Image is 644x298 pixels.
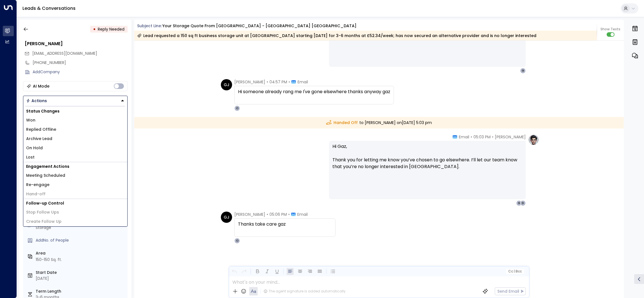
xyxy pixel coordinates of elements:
[36,288,125,294] label: Term Length
[326,120,358,126] span: Handed Off
[26,98,47,103] div: Actions
[36,237,125,243] div: AddNo. of People
[33,69,128,75] div: AddCompany
[26,136,52,142] span: Archive Lead
[36,225,125,231] div: Storage
[238,88,390,95] div: Hi someone already rang me I've gone elsewhere thanks anyway gaz
[93,24,96,34] div: •
[471,134,472,140] span: •
[137,23,162,29] span: Subject Line:
[288,212,290,217] span: •
[506,269,524,274] button: Cc|Bcc
[234,238,240,244] div: O
[23,96,128,106] button: Actions
[492,134,493,140] span: •
[26,209,59,215] span: Stop Follow Ups
[162,23,357,29] div: Your storage quote from [GEOGRAPHIC_DATA] - [GEOGRAPHIC_DATA] [GEOGRAPHIC_DATA]
[25,40,128,47] div: [PERSON_NAME]
[26,182,49,188] span: Re-engage
[23,162,127,171] h1: Engagement Actions
[508,269,521,273] span: Cc Bcc
[269,212,287,217] span: 05:06 PM
[36,270,125,276] label: Start Date
[528,134,539,145] img: profile-logo.png
[26,127,56,132] span: Replied Offline
[516,200,522,206] div: G
[36,276,125,281] div: [DATE]
[23,107,127,116] h1: Status Changes
[23,199,127,208] h1: Follow-up Control
[32,51,97,56] span: [EMAIL_ADDRESS][DOMAIN_NAME]
[231,268,238,275] button: Undo
[32,51,97,56] span: gjonesgeneralbuilder@gmail.com
[36,257,62,263] div: 150-150 Sq. ft.
[520,200,526,206] div: D
[298,79,308,85] span: Email
[238,221,332,228] div: Thanks take care gaz
[600,27,620,32] span: Show Texts
[264,289,346,294] div: The agent signature is added automatically
[234,212,265,217] span: [PERSON_NAME]
[134,117,624,129] div: to [PERSON_NAME] on [DATE] 5:03 pm
[297,212,308,217] span: Email
[234,106,240,111] div: O
[332,143,522,177] p: Hi Gaz, Thank you for letting me know you’ve chosen to go elsewhere. I’ll let our team know that ...
[22,5,76,12] a: Leads & Conversations
[33,83,49,89] div: AI Mode
[221,79,232,90] div: GJ
[26,173,65,178] span: Meeting Scheduled
[234,79,265,85] span: [PERSON_NAME]
[269,79,287,85] span: 04:57 PM
[26,191,46,197] span: Hand-off
[473,134,491,140] span: 05:03 PM
[241,268,248,275] button: Redo
[267,79,268,85] span: •
[221,212,232,223] div: GJ
[33,60,128,66] div: [PHONE_NUMBER]
[267,212,268,217] span: •
[26,145,43,151] span: On Hold
[26,154,35,160] span: Lost
[459,134,469,140] span: Email
[495,134,526,140] span: [PERSON_NAME]
[98,26,124,32] span: Reply Needed
[26,219,62,224] span: Create Follow Up
[137,33,536,38] div: Lead requested a 150 sq ft business storage unit at [GEOGRAPHIC_DATA] starting [DATE] for 3-6 mon...
[289,79,290,85] span: •
[36,250,125,256] label: Area
[514,269,515,273] span: |
[520,68,526,74] div: G
[23,96,128,106] div: Button group with a nested menu
[26,117,35,123] span: Won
